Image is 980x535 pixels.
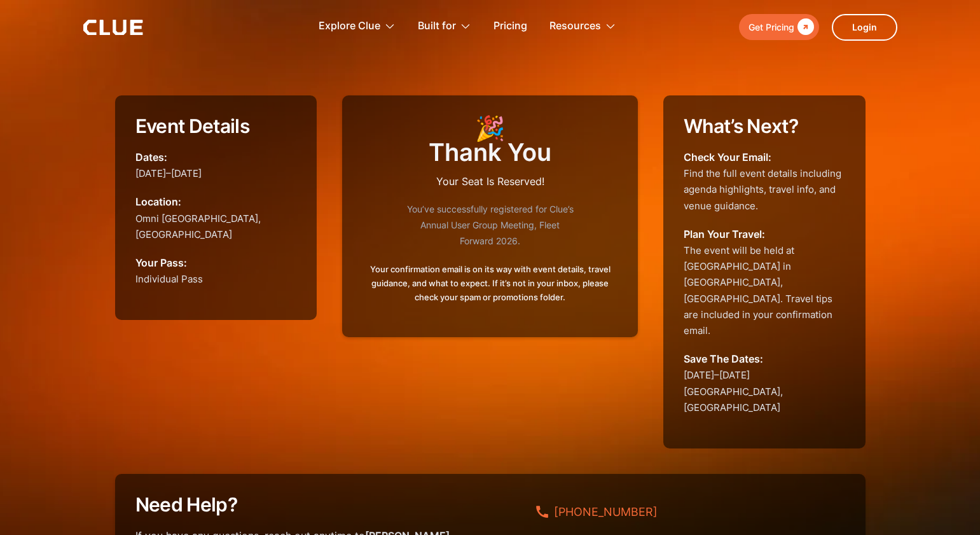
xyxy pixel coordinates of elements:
[135,151,167,163] span: Dates:
[418,6,471,46] div: Built for
[549,6,616,46] div: Resources
[135,256,187,269] span: Your Pass:
[684,116,845,137] h2: What’s Next?
[135,116,297,137] h2: Event Details
[135,494,515,515] h2: Need Help?
[684,369,783,413] span: [DATE]–[DATE] [GEOGRAPHIC_DATA], [GEOGRAPHIC_DATA]
[135,167,202,179] span: [DATE]–[DATE]
[418,6,456,46] div: Built for
[362,262,618,304] p: Your confirmation email is on its way with event details, travel guidance, and what to expect. If...
[135,195,181,208] span: Location:
[319,6,380,46] div: Explore Clue
[684,352,763,365] span: Save the dates: ‍
[493,6,527,46] a: Pricing
[684,151,771,163] span: Check your email:
[319,6,396,46] div: Explore Clue
[534,504,658,524] a: [PHONE_NUMBER]
[135,273,203,285] span: Individual Pass
[554,504,658,524] div: [PHONE_NUMBER]
[436,175,544,188] span: Your Seat Is Reserved!
[739,14,819,40] a: Get Pricing
[135,212,261,240] span: Omni [GEOGRAPHIC_DATA],[GEOGRAPHIC_DATA]
[684,167,841,211] span: Find the full event details including agenda highlights, travel info, and venue guidance.
[794,19,814,35] div: 
[749,19,794,35] div: Get Pricing
[684,228,765,240] span: Plan your travel:
[832,14,897,41] a: Login
[684,244,832,337] span: The event will be held at [GEOGRAPHIC_DATA] in [GEOGRAPHIC_DATA], [GEOGRAPHIC_DATA]. Travel tips ...
[429,116,551,188] h1: 🎉 Thank You
[404,201,576,249] p: You’ve successfully registered for Clue’s Annual User Group Meeting, Fleet Forward 2026.
[549,6,601,46] div: Resources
